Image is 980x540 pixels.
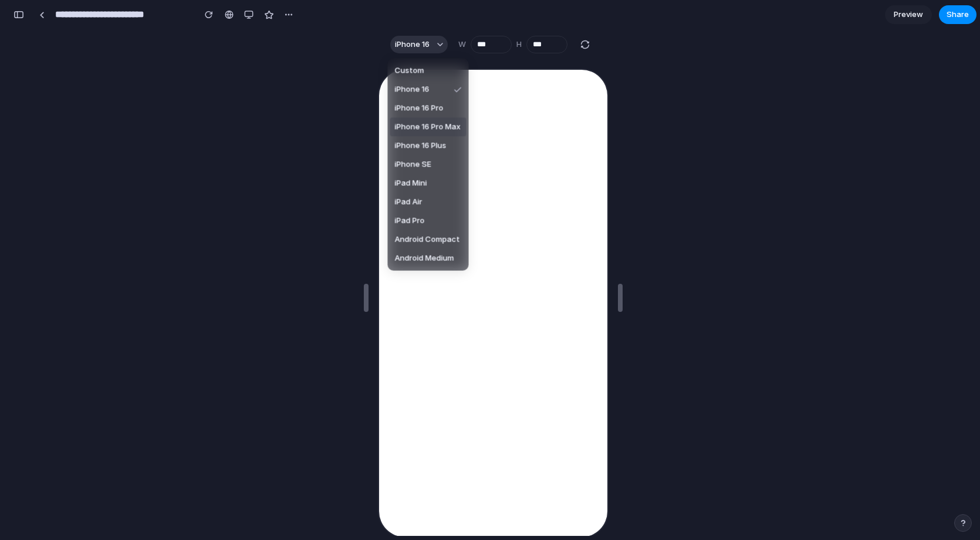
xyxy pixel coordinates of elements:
span: Custom [395,65,424,77]
span: iPhone 16 Pro [395,103,444,114]
span: iPad Pro [395,215,425,227]
span: iPhone 16 Plus [395,140,447,152]
span: iPhone 16 [395,84,430,96]
span: iPhone SE [395,159,431,171]
span: Android Compact [395,234,460,246]
span: Android Medium [395,253,454,264]
span: iPad Mini [395,178,427,189]
span: iPad Air [395,196,423,208]
span: iPhone 16 Pro Max [395,121,461,133]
